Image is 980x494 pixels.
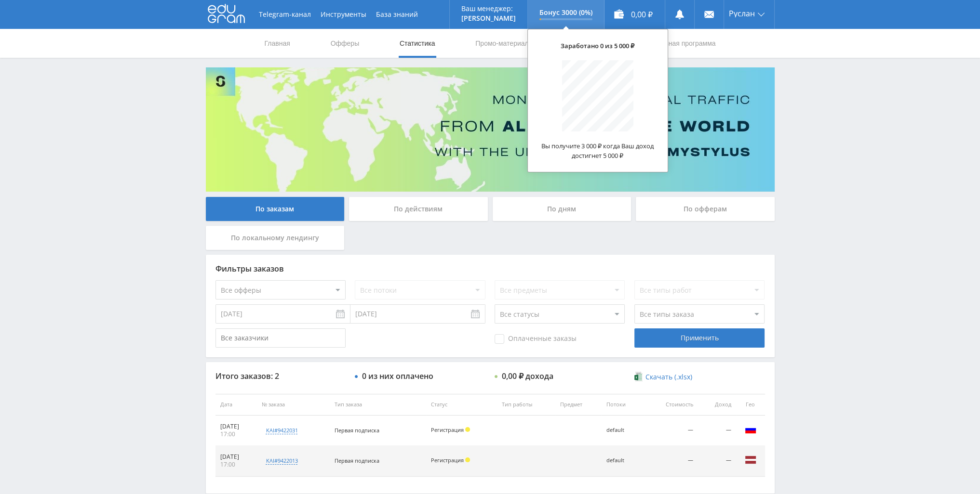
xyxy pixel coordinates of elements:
[539,9,592,16] p: Бонус 3000 (0%)
[215,328,346,348] input: Все заказчики
[461,5,516,13] p: Ваш менеджер:
[431,426,464,433] span: Регистрация
[606,427,639,433] div: default
[745,454,756,466] img: lva.png
[495,334,577,344] span: Оплаченные заказы
[497,394,555,416] th: Тип работы
[206,226,345,250] div: По локальному лендингу
[215,394,257,416] th: Дата
[729,10,755,17] span: Руслан
[335,427,379,434] span: Первая подписка
[541,141,654,160] p: Вы получите 3 000 ₽ когда Ваш доход достигнет 5 000 ₽
[220,430,252,438] div: 17:00
[698,446,736,476] td: —
[220,453,252,461] div: [DATE]
[645,373,692,381] span: Скачать (.xlsx)
[266,427,297,434] div: kai#9422031
[644,394,698,416] th: Стоимость
[644,446,698,476] td: —
[362,372,433,380] div: 0 из них оплачено
[206,197,345,221] div: По заказам
[335,457,379,464] span: Первая подписка
[215,372,346,380] div: Итого заказов: 2
[399,29,436,58] a: Статистика
[266,457,297,465] div: kai#9422013
[493,197,631,221] div: По дням
[474,29,534,58] a: Промо-материалы
[461,14,516,22] p: [PERSON_NAME]
[634,372,692,382] a: Скачать (.xlsx)
[502,372,553,380] div: 0,00 ₽ дохода
[635,29,717,58] a: Реферальная программа
[698,394,736,416] th: Доход
[264,29,291,58] a: Главная
[330,29,361,58] a: Офферы
[541,41,654,51] p: Заработано 0 из 5 000 ₽
[745,424,756,435] img: rus.png
[634,328,765,348] div: Применить
[644,416,698,446] td: —
[215,264,765,273] div: Фильтры заказов
[220,423,252,430] div: [DATE]
[256,394,330,416] th: № заказа
[634,372,643,381] img: xlsx
[698,416,736,446] td: —
[465,457,470,462] span: Холд
[206,67,775,192] img: Banner
[636,197,775,221] div: По офферам
[606,457,639,464] div: default
[602,394,644,416] th: Потоки
[555,394,602,416] th: Предмет
[431,456,464,464] span: Регистрация
[736,394,765,416] th: Гео
[426,394,497,416] th: Статус
[465,427,470,432] span: Холд
[349,197,488,221] div: По действиям
[330,394,426,416] th: Тип заказа
[220,461,252,468] div: 17:00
